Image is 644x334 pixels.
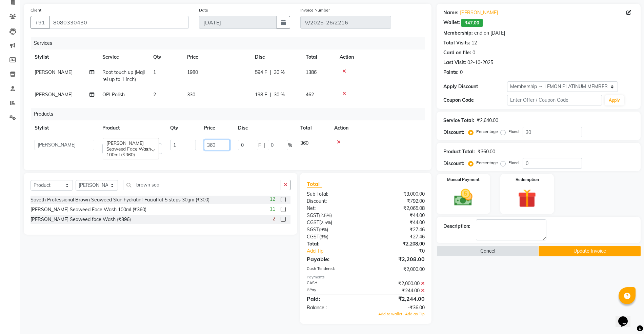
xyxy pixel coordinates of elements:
[443,49,471,56] div: Card on file:
[320,213,330,218] span: 2.5%
[616,307,637,327] iframe: chat widget
[270,91,271,98] span: |
[507,95,602,105] input: Enter Offer / Coupon Code
[302,219,366,226] div: ( )
[31,216,131,223] div: [PERSON_NAME] Seaweed face Wash (₹396)
[447,177,480,183] label: Manual Payment
[183,50,251,65] th: Price
[478,148,495,155] div: ₹360.00
[31,37,430,50] div: Services
[467,59,493,66] div: 02-10-2025
[443,129,464,136] div: Discount:
[302,295,366,303] div: Paid:
[366,304,430,311] div: -₹36.00
[539,246,641,256] button: Update Invoice
[31,7,41,13] label: Client
[31,108,430,120] div: Products
[31,50,98,65] th: Stylist
[366,233,430,240] div: ₹27.46
[471,39,477,46] div: 12
[366,191,430,198] div: ₹3,000.00
[302,50,336,65] th: Total
[49,16,189,29] input: Search by Name/Mobile/Email/Code
[476,129,498,135] label: Percentage
[98,50,149,65] th: Service
[460,9,498,16] a: [PERSON_NAME]
[461,19,483,27] span: ₹47.00
[302,266,366,273] div: Cash Tendered:
[270,69,271,76] span: |
[302,255,366,263] div: Payable:
[274,91,285,98] span: 30 %
[405,312,425,316] span: Add as Tip
[477,117,498,124] div: ₹2,640.00
[366,287,430,294] div: ₹244.00
[302,248,377,255] a: Add Tip
[330,120,425,136] th: Action
[306,69,317,75] span: 1386
[302,212,366,219] div: ( )
[296,120,330,136] th: Total
[443,59,466,66] div: Last Visit:
[153,69,156,75] span: 1
[443,148,475,155] div: Product Total:
[336,50,425,65] th: Action
[106,140,151,157] span: [PERSON_NAME] Seaweed Face Wash 100ml (₹360)
[153,92,156,98] span: 2
[512,187,542,210] img: _gift.svg
[187,92,195,98] span: 330
[366,295,430,303] div: ₹2,244.00
[302,287,366,294] div: GPay
[366,280,430,287] div: ₹2,000.00
[474,30,505,37] div: end on [DATE]
[443,117,474,124] div: Service Total:
[31,206,146,213] div: [PERSON_NAME] Seaweed Face Wash 100ml (₹360)
[123,180,281,190] input: Search or Scan
[443,19,460,27] div: Wallet:
[302,226,366,233] div: ( )
[302,191,366,198] div: Sub Total:
[251,50,302,65] th: Disc
[443,9,459,16] div: Name:
[366,198,430,205] div: ₹792.00
[366,205,430,212] div: ₹2,065.08
[102,92,125,98] span: OPI Polish
[366,212,430,219] div: ₹44.00
[302,280,366,287] div: CASH
[270,205,275,213] span: 11
[443,69,459,76] div: Points:
[149,50,183,65] th: Qty
[443,223,470,230] div: Description:
[472,49,475,56] div: 0
[302,233,366,240] div: ( )
[199,7,208,13] label: Date
[31,16,49,29] button: +91
[366,226,430,233] div: ₹27.46
[258,142,261,149] span: F
[377,248,430,255] div: ₹0
[307,234,319,240] span: CGST
[443,39,470,46] div: Total Visits:
[437,246,539,256] button: Cancel
[508,129,519,135] label: Fixed
[300,140,308,146] span: 360
[508,160,519,166] label: Fixed
[288,142,292,149] span: %
[476,160,498,166] label: Percentage
[102,69,145,82] span: Root touch up (Majirel up to 1 inch)
[605,95,624,105] button: Apply
[300,7,330,13] label: Invoice Number
[31,196,209,203] div: Saveth Professional Brown Seaweed Skin hydratinf Facial kit 5 steps 30gm (₹300)
[274,69,285,76] span: 30 %
[443,83,507,90] div: Apply Discount
[516,177,539,183] label: Redemption
[307,274,425,280] div: Payments
[366,240,430,248] div: ₹2,208.00
[166,120,200,136] th: Qty
[307,227,319,233] span: SGST
[187,69,198,75] span: 1980
[460,69,463,76] div: 0
[302,205,366,212] div: Net:
[200,120,234,136] th: Price
[255,69,267,76] span: 594 F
